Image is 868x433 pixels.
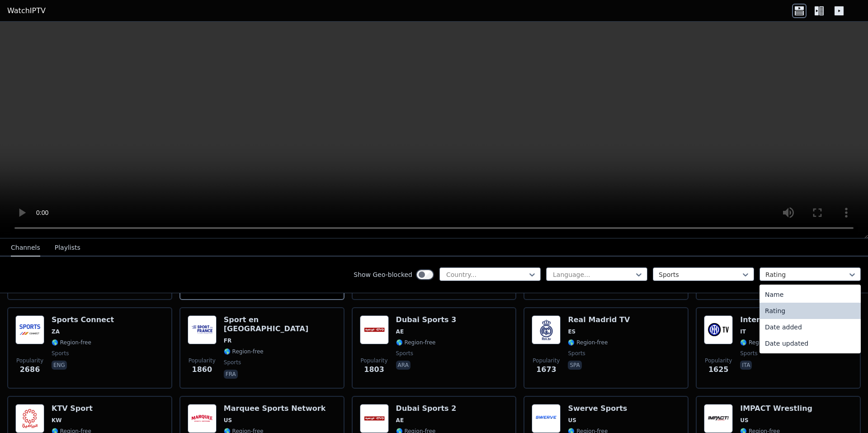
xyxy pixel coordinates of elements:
[224,404,326,413] h6: Marquee Sports Network
[759,286,861,303] div: Name
[224,370,238,379] p: fra
[52,404,93,413] h6: KTV Sport
[740,339,780,346] span: 🌎 Region-free
[759,303,861,319] div: Rating
[568,315,630,324] h6: Real Madrid TV
[224,359,241,366] span: sports
[52,361,67,370] p: eng
[568,328,576,335] span: ES
[52,328,60,335] span: ZA
[52,417,62,424] span: KW
[759,335,861,352] div: Date updated
[533,357,560,364] span: Popularity
[15,404,44,433] img: KTV Sport
[360,404,389,433] img: Dubai Sports 2
[55,239,80,257] button: Playlists
[188,315,217,344] img: Sport en France
[396,328,404,335] span: AE
[740,315,780,324] h6: Inter TV
[568,404,627,413] h6: Swerve Sports
[396,315,457,324] h6: Dubai Sports 3
[759,319,861,335] div: Date added
[568,361,581,370] p: spa
[704,404,733,433] img: IMPACT Wrestling
[224,417,232,424] span: US
[364,364,384,375] span: 1803
[532,315,561,344] img: Real Madrid TV
[189,357,216,364] span: Popularity
[704,315,733,344] img: Inter TV
[705,357,732,364] span: Popularity
[568,350,585,357] span: sports
[396,339,436,346] span: 🌎 Region-free
[224,315,336,333] h6: Sport en [GEOGRAPHIC_DATA]
[224,337,231,344] span: FR
[188,404,217,433] img: Marquee Sports Network
[532,404,561,433] img: Swerve Sports
[396,350,413,357] span: sports
[396,361,410,370] p: ara
[740,404,812,413] h6: IMPACT Wrestling
[16,357,43,364] span: Popularity
[52,339,91,346] span: 🌎 Region-free
[52,350,69,357] span: sports
[11,239,40,257] button: Channels
[361,357,388,364] span: Popularity
[52,315,114,324] h6: Sports Connect
[20,364,40,375] span: 2686
[708,364,729,375] span: 1625
[354,270,412,279] label: Show Geo-blocked
[396,417,404,424] span: AE
[15,315,44,344] img: Sports Connect
[224,348,264,355] span: 🌎 Region-free
[568,417,576,424] span: US
[396,404,457,413] h6: Dubai Sports 2
[740,328,746,335] span: IT
[192,364,212,375] span: 1860
[740,417,748,424] span: US
[740,350,757,357] span: sports
[360,315,389,344] img: Dubai Sports 3
[7,5,46,16] a: WatchIPTV
[740,361,752,370] p: ita
[568,339,608,346] span: 🌎 Region-free
[536,364,557,375] span: 1673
